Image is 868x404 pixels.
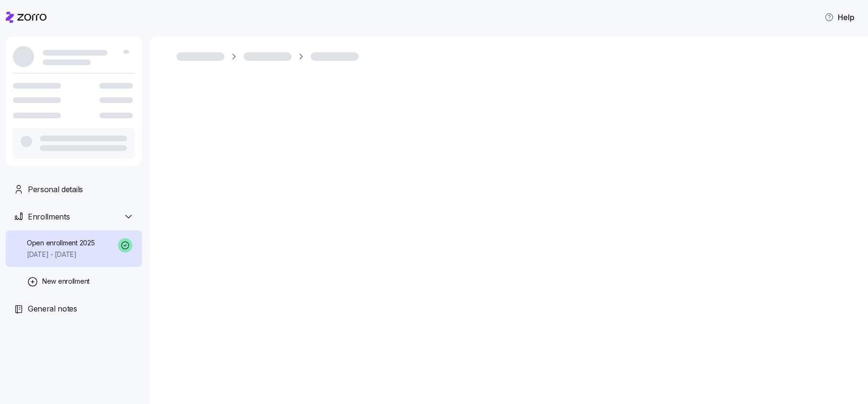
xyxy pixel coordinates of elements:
span: Help [824,12,855,23]
span: Open enrollment 2025 [27,238,94,248]
span: Personal details [28,184,83,196]
span: General notes [28,303,77,315]
span: New enrollment [42,277,90,286]
span: [DATE] - [DATE] [27,250,94,259]
button: Help [817,8,862,27]
span: Enrollments [28,211,70,223]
